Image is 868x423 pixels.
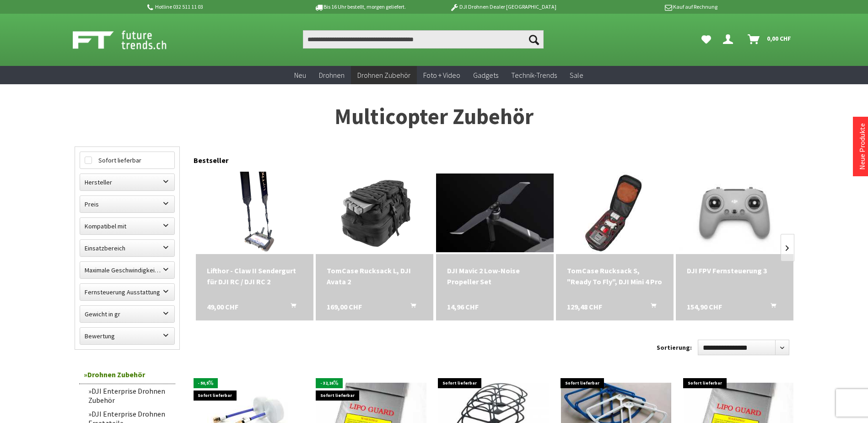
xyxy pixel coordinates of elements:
[417,66,467,85] a: Foto + Video
[687,265,782,276] a: DJI FPV Fernsteuerung 3 154,90 CHF In den Warenkorb
[567,265,663,287] div: TomCase Rucksack S, "Ready To Fly", DJI Mini 4 Pro
[857,123,867,170] a: Neue Produkte
[313,66,351,85] a: Drohnen
[327,301,362,312] span: 169,00 CHF
[640,301,662,313] button: In den Warenkorb
[319,70,345,80] span: Drohnen
[657,340,692,355] label: Sortierung:
[84,384,175,407] a: DJI Enterprise Drohnen Zubehör
[511,70,557,80] span: Technik-Trends
[327,265,422,287] a: TomCase Rucksack L, DJI Avata 2 169,00 CHF In den Warenkorb
[80,240,174,256] label: Einsatzbereich
[524,30,544,49] button: Suchen
[207,265,302,287] a: Lifthor - Claw II Sendergurt für DJI RC / DJI RC 2 49,00 CHF In den Warenkorb
[288,66,313,85] a: Neu
[575,1,717,12] p: Kauf auf Rechnung
[473,70,498,80] span: Gadgets
[80,152,174,168] label: Sofort lieferbar
[760,301,782,313] button: In den Warenkorb
[447,265,543,287] a: DJI Mavic 2 Low-Noise Propeller Set 14,96 CHF
[423,70,460,80] span: Foto + Video
[399,301,421,313] button: In den Warenkorb
[224,172,285,254] img: Lifthor - Claw II Sendergurt für DJI RC / DJI RC 2
[567,301,602,312] span: 129,48 CHF
[573,172,656,254] img: TomCase Rucksack S, "Ready To Fly", DJI Mini 4 Pro
[194,146,794,169] div: Bestseller
[80,306,174,322] label: Gewicht in gr
[207,301,238,312] span: 49,00 CHF
[79,365,175,384] a: Drohnen Zubehör
[80,196,174,212] label: Preis
[80,218,174,234] label: Kompatibel mit
[80,174,174,190] label: Hersteller
[351,66,417,85] a: Drohnen Zubehör
[146,1,289,12] p: Hotline 032 511 11 03
[207,265,302,287] div: Lifthor - Claw II Sendergurt für DJI RC / DJI RC 2
[431,1,574,12] p: DJI Drohnen Dealer [GEOGRAPHIC_DATA]
[570,70,583,80] span: Sale
[73,28,187,51] img: Shop Futuretrends - zur Startseite wechseln
[697,30,716,49] a: Meine Favoriten
[676,174,793,252] img: DJI FPV Fernsteuerung 3
[334,172,416,254] img: TomCase Rucksack L, DJI Avata 2
[303,30,544,49] input: Produkt, Marke, Kategorie, EAN, Artikelnummer…
[280,301,302,313] button: In den Warenkorb
[467,66,505,85] a: Gadgets
[80,284,174,300] label: Fernsteuerung Ausstattung
[80,328,174,344] label: Bewertung
[687,265,782,276] div: DJI FPV Fernsteuerung 3
[744,30,796,49] a: Warenkorb
[767,31,791,46] span: 0,00 CHF
[294,70,306,80] span: Neu
[75,105,794,128] h1: Multicopter Zubehör
[563,66,590,85] a: Sale
[436,174,554,252] img: DJI Mavic 2 Low-Noise Propeller Set
[567,265,663,287] a: TomCase Rucksack S, "Ready To Fly", DJI Mini 4 Pro 129,48 CHF In den Warenkorb
[80,262,174,278] label: Maximale Geschwindigkeit in km/h
[289,1,431,12] p: Bis 16 Uhr bestellt, morgen geliefert.
[719,30,740,49] a: Dein Konto
[357,70,410,80] span: Drohnen Zubehör
[687,301,722,312] span: 154,90 CHF
[505,66,563,85] a: Technik-Trends
[447,265,543,287] div: DJI Mavic 2 Low-Noise Propeller Set
[327,265,422,287] div: TomCase Rucksack L, DJI Avata 2
[447,301,479,312] span: 14,96 CHF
